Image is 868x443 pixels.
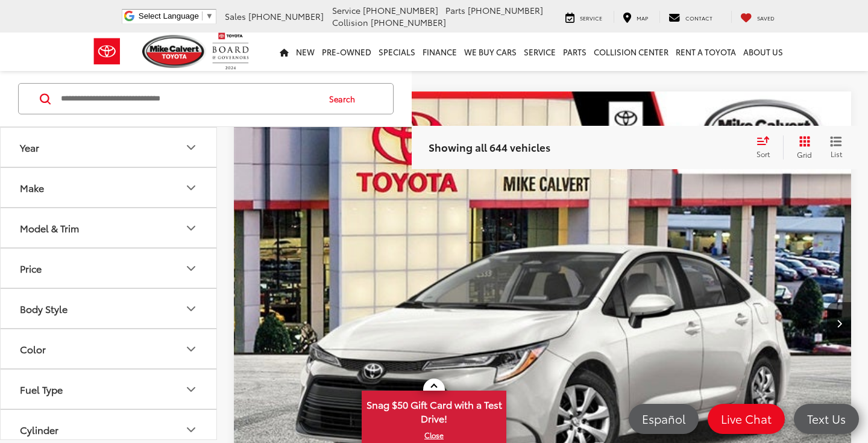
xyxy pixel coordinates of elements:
a: Home [276,33,292,71]
span: [PHONE_NUMBER] [248,10,324,22]
div: Price [184,261,198,276]
a: WE BUY CARS [461,33,520,71]
div: Year [184,140,198,155]
button: Next image [827,302,851,344]
a: Map [614,11,657,23]
button: Body StyleBody Style [1,289,218,328]
button: List View [821,135,851,160]
a: Contact [659,11,722,23]
span: [PHONE_NUMBER] [363,4,438,16]
div: Fuel Type [184,382,198,397]
a: About Us [740,33,787,71]
a: Rent a Toyota [672,33,740,71]
img: Toyota [84,32,130,71]
span: Service [580,14,602,22]
a: Service [556,11,611,23]
button: Model & TrimModel & Trim [1,208,218,247]
span: Select Language [139,11,199,20]
div: Body Style [20,303,68,314]
button: MakeMake [1,168,218,207]
a: Parts [559,33,590,71]
div: Model & Trim [20,222,79,234]
button: Fuel TypeFuel Type [1,370,218,409]
a: Español [629,404,699,434]
span: Contact [685,14,712,22]
span: Live Chat [715,411,778,426]
div: Price [20,262,42,274]
span: Sales [225,10,246,22]
span: Español [636,411,691,426]
a: Text Us [794,404,859,434]
div: Color [20,343,46,355]
span: [PHONE_NUMBER] [468,4,543,16]
button: ColorColor [1,329,218,368]
div: Make [20,182,44,193]
span: Grid [797,149,812,160]
span: ​ [202,11,203,20]
span: Parts [445,4,465,16]
a: Pre-Owned [318,33,375,71]
img: Mike Calvert Toyota [142,35,206,68]
a: Service [520,33,559,71]
span: Saved [757,14,775,22]
a: Select Language​ [139,11,213,20]
button: Grid View [783,135,821,160]
a: Live Chat [708,404,785,434]
div: Fuel Type [20,383,63,395]
span: Showing all 644 vehicles [429,140,550,154]
span: List [830,149,842,159]
span: [PHONE_NUMBER] [371,16,446,28]
div: Model & Trim [184,221,198,235]
span: Service [332,4,360,16]
span: Snag $50 Gift Card with a Test Drive! [363,392,505,429]
div: Cylinder [184,423,198,437]
div: Color [184,342,198,356]
a: New [292,33,318,71]
div: Body Style [184,302,198,316]
button: YearYear [1,128,218,167]
span: Map [637,14,648,22]
span: Text Us [801,411,852,426]
button: Search [318,84,373,114]
div: Make [184,181,198,195]
a: Finance [419,33,461,71]
div: Cylinder [20,424,58,435]
a: My Saved Vehicles [731,11,784,23]
span: Collision [332,16,368,28]
button: PricePrice [1,249,218,288]
a: Specials [375,33,419,71]
input: Search by Make, Model, or Keyword [60,84,318,113]
div: Year [20,141,39,153]
span: ▼ [206,11,213,20]
span: Sort [756,149,770,159]
a: Collision Center [590,33,672,71]
button: Select sort value [750,135,783,160]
